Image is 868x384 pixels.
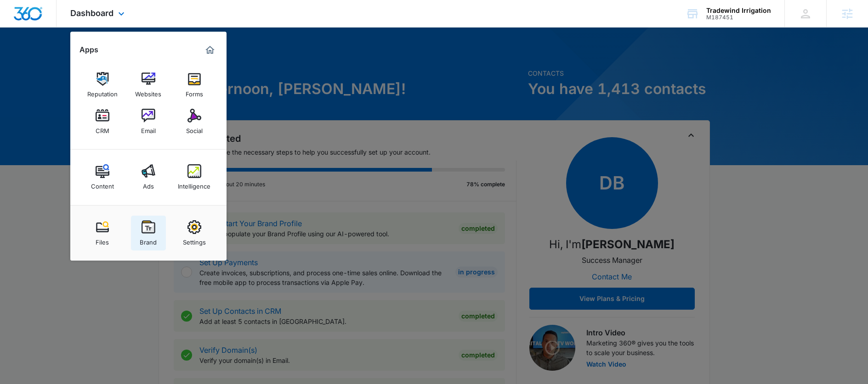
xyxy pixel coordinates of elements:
[85,67,120,102] a: Reputation
[143,178,154,190] div: Ads
[178,178,210,190] div: Intelligence
[177,67,212,102] a: Forms
[177,160,212,195] a: Intelligence
[140,234,157,246] div: Brand
[183,234,206,246] div: Settings
[706,14,771,21] div: account id
[141,122,156,134] div: Email
[70,8,113,18] span: Dashboard
[177,216,212,250] a: Settings
[131,104,166,139] a: Email
[186,122,203,134] div: Social
[91,178,114,190] div: Content
[85,160,120,195] a: Content
[79,45,98,54] h2: Apps
[85,104,120,139] a: CRM
[177,104,212,139] a: Social
[85,216,120,250] a: Files
[131,67,166,102] a: Websites
[96,122,109,134] div: CRM
[96,234,109,246] div: Files
[203,43,217,57] a: Marketing 360® Dashboard
[706,7,771,14] div: account name
[135,86,161,98] div: Websites
[87,86,118,98] div: Reputation
[186,86,203,98] div: Forms
[131,216,166,250] a: Brand
[131,160,166,195] a: Ads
